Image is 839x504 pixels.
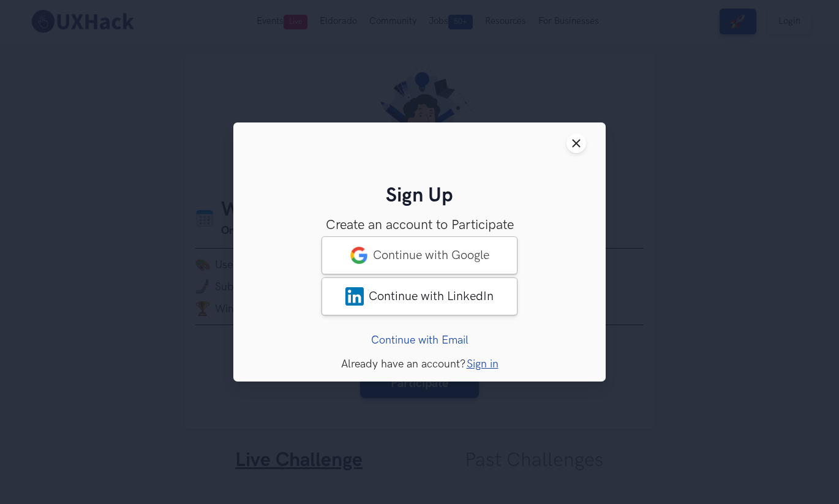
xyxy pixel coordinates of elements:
span: Already have an account? [341,358,465,370]
img: LinkedIn [345,287,364,306]
h3: Create an account to Participate [253,217,586,233]
h2: Sign Up [253,184,586,208]
span: Continue with LinkedIn [369,289,494,304]
a: Sign in [467,358,499,370]
img: google [350,246,368,265]
span: Continue with Google [373,248,489,263]
a: Continue with Email [371,334,468,347]
a: LinkedInContinue with LinkedIn [322,277,517,315]
a: googleContinue with Google [322,236,517,274]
